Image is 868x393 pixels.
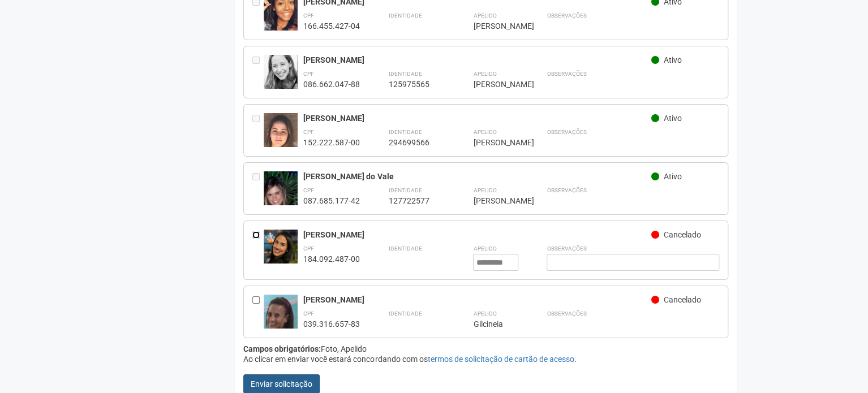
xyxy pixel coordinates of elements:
[388,129,422,135] strong: Identidade
[388,79,445,89] div: 125975565
[243,344,728,354] div: Foto, Apelido
[473,79,518,89] div: [PERSON_NAME]
[388,245,422,252] strong: Identidade
[303,254,360,264] div: 184.092.487-00
[303,310,314,317] strong: CPF
[303,12,314,19] strong: CPF
[252,113,264,148] div: Entre em contato com a Aministração para solicitar o cancelamento ou 2a via
[252,55,264,89] div: Entre em contato com a Aministração para solicitar o cancelamento ou 2a via
[303,21,360,31] div: 166.455.427-04
[473,319,518,329] div: Gilcineia
[388,310,422,317] strong: Identidade
[473,196,518,206] div: [PERSON_NAME]
[303,79,360,89] div: 086.662.047-88
[547,245,586,252] strong: Observações
[303,319,360,329] div: 039.316.657-83
[303,71,314,77] strong: CPF
[664,295,701,304] span: Cancelado
[303,113,651,123] div: [PERSON_NAME]
[473,21,518,31] div: [PERSON_NAME]
[303,137,360,148] div: 152.222.587-00
[547,187,586,193] strong: Observações
[427,355,574,364] a: termos de solicitação de cartão de acesso
[243,344,321,353] strong: Campos obrigatórios:
[473,245,496,252] strong: Apelido
[303,171,651,182] div: [PERSON_NAME] do Vale
[664,172,682,181] span: Ativo
[388,196,445,206] div: 127722577
[243,354,728,364] div: Ao clicar em enviar você estará concordando com os .
[473,129,496,135] strong: Apelido
[473,137,518,148] div: [PERSON_NAME]
[388,12,422,19] strong: Identidade
[547,310,586,317] strong: Observações
[303,230,651,240] div: [PERSON_NAME]
[473,71,496,77] strong: Apelido
[664,55,682,64] span: Ativo
[547,12,586,19] strong: Observações
[264,295,298,337] img: user.jpg
[303,129,314,135] strong: CPF
[303,55,651,65] div: [PERSON_NAME]
[473,12,496,19] strong: Apelido
[264,171,298,221] img: user.jpg
[388,137,445,148] div: 294699566
[264,113,298,156] img: user.jpg
[264,55,298,89] img: user.jpg
[303,196,360,206] div: 087.685.177-42
[303,187,314,193] strong: CPF
[264,230,298,264] img: user.jpg
[664,230,701,239] span: Cancelado
[303,295,651,305] div: [PERSON_NAME]
[664,114,682,123] span: Ativo
[388,187,422,193] strong: Identidade
[547,71,586,77] strong: Observações
[388,71,422,77] strong: Identidade
[473,310,496,317] strong: Apelido
[547,129,586,135] strong: Observações
[303,245,314,252] strong: CPF
[473,187,496,193] strong: Apelido
[252,171,264,206] div: Entre em contato com a Aministração para solicitar o cancelamento ou 2a via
